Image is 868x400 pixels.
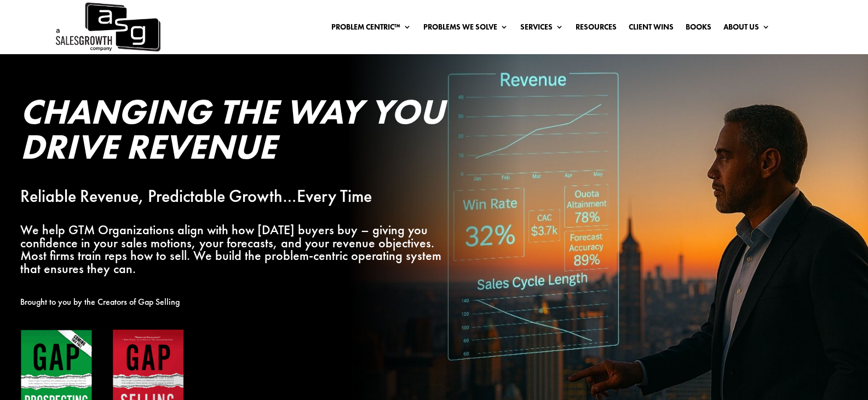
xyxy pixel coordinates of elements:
a: Problem Centric™ [331,23,411,35]
a: Problems We Solve [423,23,508,35]
h2: Changing the Way You Drive Revenue [20,94,449,170]
p: Reliable Revenue, Predictable Growth…Every Time [20,190,449,203]
p: Brought to you by the Creators of Gap Selling [20,295,449,309]
a: About Us [723,23,770,35]
a: Client Wins [629,23,674,35]
a: Resources [576,23,617,35]
a: Services [520,23,564,35]
p: We help GTM Organizations align with how [DATE] buyers buy – giving you confidence in your sales ... [20,223,449,275]
a: Books [686,23,711,35]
